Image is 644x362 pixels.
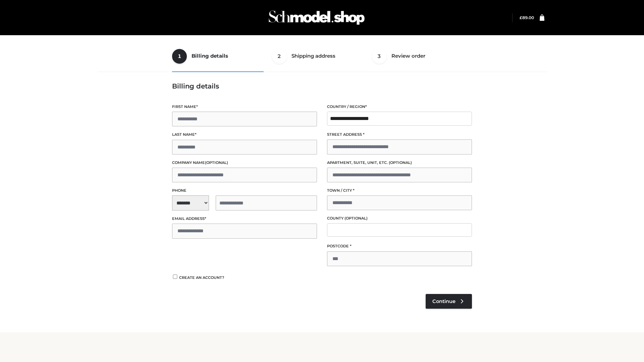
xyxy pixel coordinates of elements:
[327,104,472,110] label: Country / Region
[172,82,472,90] h3: Billing details
[432,298,455,304] span: Continue
[344,216,368,221] span: (optional)
[327,131,472,138] label: Street address
[389,160,412,165] span: (optional)
[327,215,472,222] label: County
[266,4,367,31] img: Schmodel Admin 964
[426,294,472,309] a: Continue
[327,187,472,194] label: Town / City
[172,216,317,222] label: Email address
[179,275,224,280] span: Create an account?
[520,15,534,20] a: £89.00
[172,131,317,138] label: Last name
[327,243,472,249] label: Postcode
[520,15,534,20] bdi: 89.00
[327,160,472,166] label: Apartment, suite, unit, etc.
[172,187,317,194] label: Phone
[172,160,317,166] label: Company name
[172,104,317,110] label: First name
[172,275,178,279] input: Create an account?
[205,160,228,165] span: (optional)
[520,15,522,20] span: £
